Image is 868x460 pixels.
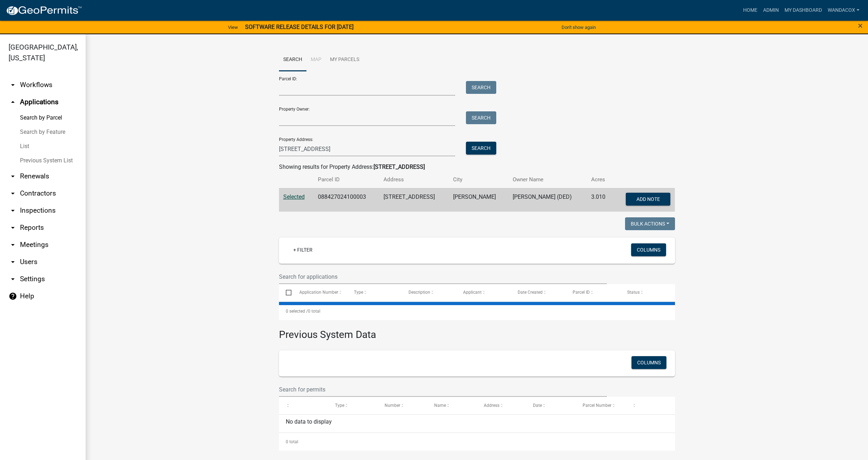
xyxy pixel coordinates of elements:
[533,403,542,408] span: Date
[576,397,625,414] datatable-header-cell: Parcel Number
[740,4,760,17] a: Home
[279,163,675,171] div: Showing results for Property Address:
[508,188,587,212] td: [PERSON_NAME] (DED)
[286,309,308,314] span: 0 selected /
[279,49,306,71] a: Search
[449,188,508,212] td: [PERSON_NAME]
[328,397,378,414] datatable-header-cell: Type
[378,397,427,414] datatable-header-cell: Number
[620,284,675,301] datatable-header-cell: Status
[626,193,670,206] button: Add Note
[587,188,613,212] td: 3.010
[347,284,402,301] datatable-header-cell: Type
[456,284,511,301] datatable-header-cell: Applicant
[283,193,305,200] a: Selected
[782,4,825,17] a: My Dashboard
[288,243,318,256] a: + Filter
[518,290,543,295] span: Date Created
[225,21,241,33] a: View
[760,4,782,17] a: Admin
[408,290,430,295] span: Description
[293,284,347,301] datatable-header-cell: Application Number
[9,292,17,300] i: help
[245,24,354,30] strong: SOFTWARE RELEASE DETAILS FOR [DATE]
[279,269,607,284] input: Search for applications
[314,188,379,212] td: 088427024100003
[565,284,620,301] datatable-header-cell: Parcel ID
[314,171,379,188] th: Parcel ID
[427,397,477,414] datatable-header-cell: Name
[466,142,496,155] button: Search
[279,433,675,451] div: 0 total
[326,49,364,71] a: My Parcels
[335,403,344,408] span: Type
[279,320,675,342] h3: Previous System Data
[279,382,607,397] input: Search for permits
[636,196,660,202] span: Add Note
[463,290,482,295] span: Applicant
[374,163,425,170] strong: [STREET_ADDRESS]
[9,241,17,249] i: arrow_drop_down
[9,206,17,215] i: arrow_drop_down
[9,172,17,181] i: arrow_drop_down
[9,258,17,266] i: arrow_drop_down
[379,171,449,188] th: Address
[9,275,17,283] i: arrow_drop_down
[9,81,17,89] i: arrow_drop_down
[526,397,576,414] datatable-header-cell: Date
[449,171,508,188] th: City
[279,284,293,301] datatable-header-cell: Select
[279,415,675,433] div: No data to display
[631,356,666,369] button: Columns
[466,81,496,94] button: Search
[434,403,446,408] span: Name
[583,403,611,408] span: Parcel Number
[511,284,565,301] datatable-header-cell: Date Created
[279,302,675,320] div: 0 total
[858,21,863,30] button: Close
[466,111,496,124] button: Search
[559,21,599,33] button: Don't show again
[484,403,499,408] span: Address
[9,189,17,198] i: arrow_drop_down
[573,290,590,295] span: Parcel ID
[9,223,17,232] i: arrow_drop_down
[402,284,456,301] datatable-header-cell: Description
[858,21,863,31] span: ×
[9,98,17,106] i: arrow_drop_up
[477,397,527,414] datatable-header-cell: Address
[625,217,675,230] button: Bulk Actions
[508,171,587,188] th: Owner Name
[825,4,862,17] a: WandaCox
[354,290,363,295] span: Type
[627,290,640,295] span: Status
[385,403,400,408] span: Number
[587,171,613,188] th: Acres
[299,290,338,295] span: Application Number
[631,243,666,256] button: Columns
[379,188,449,212] td: [STREET_ADDRESS]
